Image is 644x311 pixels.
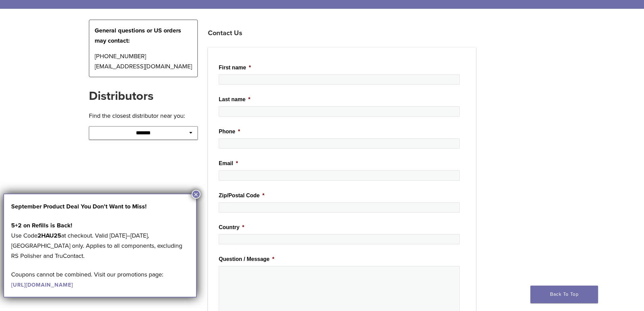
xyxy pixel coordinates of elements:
[38,232,61,239] strong: 2HAU25
[208,25,476,41] h3: Contact Us
[219,192,264,199] label: Zip/Postal Code
[219,96,250,103] label: Last name
[192,190,200,199] button: Close
[530,286,598,303] a: Back To Top
[11,203,147,210] strong: September Product Deal You Don’t Want to Miss!
[11,222,72,229] strong: 5+2 on Refills is Back!
[95,27,181,44] strong: General questions or US orders may contact:
[219,160,238,167] label: Email
[95,51,192,71] p: [PHONE_NUMBER] [EMAIL_ADDRESS][DOMAIN_NAME]
[11,282,73,288] a: [URL][DOMAIN_NAME]
[11,220,189,261] p: Use Code at checkout. Valid [DATE]–[DATE], [GEOGRAPHIC_DATA] only. Applies to all components, exc...
[89,88,198,104] h2: Distributors
[219,128,240,135] label: Phone
[89,111,198,121] p: Find the closest distributor near you:
[219,64,251,71] label: First name
[11,269,189,290] p: Coupons cannot be combined. Visit our promotions page:
[219,256,275,263] label: Question / Message
[219,224,244,231] label: Country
